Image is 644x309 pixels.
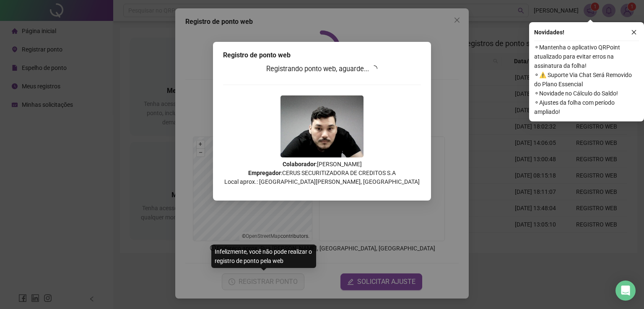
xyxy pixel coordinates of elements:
div: Open Intercom Messenger [615,281,636,301]
span: Novidades ! [534,28,564,37]
span: close [631,29,637,35]
h3: Registrando ponto web, aguarde... [223,64,421,75]
span: ⚬ Ajustes da folha com período ampliado! [534,98,639,116]
strong: Colaborador [283,161,316,167]
span: loading [370,64,378,72]
span: ⚬ ⚠️ Suporte Via Chat Será Removido do Plano Essencial [534,70,639,89]
img: 2Q== [280,95,364,157]
p: : [PERSON_NAME] : CERUS SECURITIZADORA DE CREDITOS S.A Local aprox.: [GEOGRAPHIC_DATA][PERSON_NAM... [223,160,421,186]
strong: Empregador [248,170,281,176]
div: Infelizmente, você não pode realizar o registro de ponto pela web [211,245,316,268]
div: Registro de ponto web [223,50,421,60]
span: ⚬ Novidade no Cálculo do Saldo! [534,89,639,98]
span: ⚬ Mantenha o aplicativo QRPoint atualizado para evitar erros na assinatura da folha! [534,43,639,70]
